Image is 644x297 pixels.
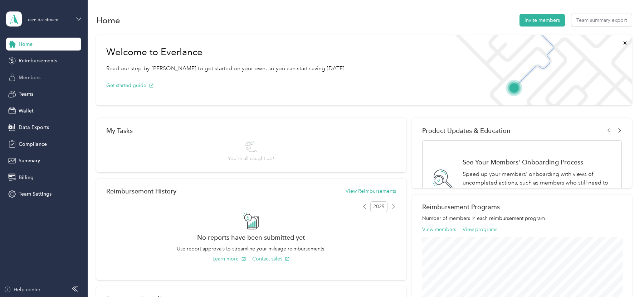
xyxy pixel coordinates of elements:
[4,286,40,293] button: Help center
[19,40,33,48] span: Home
[106,187,176,195] h2: Reimbursement History
[106,47,346,58] h1: Welcome to Everlance
[346,187,396,195] button: View Reimbursements
[106,82,154,89] button: Get started guide
[463,170,614,196] p: Speed up your members' onboarding with views of uncompleted actions, such as members who still ne...
[422,215,621,222] p: Number of members in each reimbursement program.
[19,124,49,131] span: Data Exports
[213,255,246,263] button: Learn more
[228,155,274,162] span: You’re all caught up!
[19,57,57,64] span: Reimbursements
[19,190,52,198] span: Team Settings
[106,127,396,134] div: My Tasks
[19,174,34,181] span: Billing
[519,14,565,27] button: Invite members
[571,14,632,27] button: Team summary export
[252,255,290,263] button: Contact sales
[448,35,631,105] img: Welcome to everlance
[106,64,346,73] p: Read our step-by-[PERSON_NAME] to get started on your own, so you can start saving [DATE].
[19,157,40,164] span: Summary
[19,140,47,148] span: Compliance
[106,245,396,253] p: Use report approvals to streamline your mileage reimbursements.
[422,203,621,211] h2: Reimbursement Programs
[96,16,120,24] h1: Home
[19,74,40,81] span: Members
[422,127,511,134] span: Product Updates & Education
[19,107,34,115] span: Wallet
[422,226,456,233] button: View members
[604,257,644,297] iframe: Everlance-gr Chat Button Frame
[106,234,396,241] h2: No reports have been submitted yet
[19,90,33,98] span: Teams
[463,226,497,233] button: View programs
[463,158,614,166] h1: See Your Members' Onboarding Process
[26,18,59,22] div: Team dashboard
[370,201,387,212] span: 2025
